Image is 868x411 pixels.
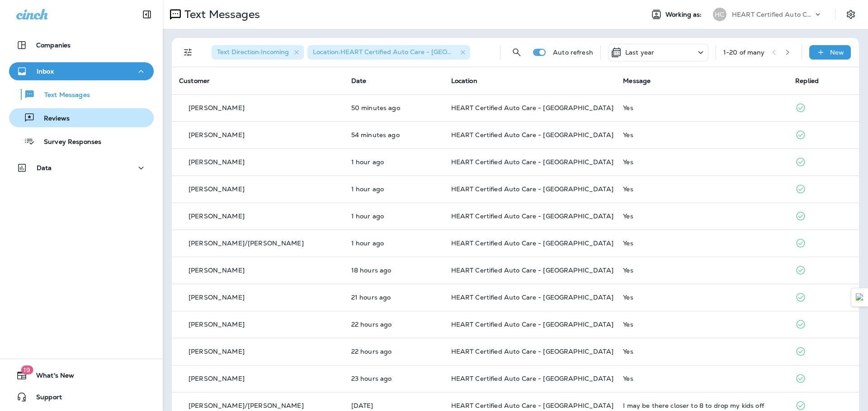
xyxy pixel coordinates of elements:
div: 1 - 20 of many [723,49,765,56]
p: Inbox [37,68,54,75]
p: Text Messages [35,91,90,100]
div: Yes [623,212,781,220]
span: HEART Certified Auto Care - [GEOGRAPHIC_DATA] [451,158,613,166]
span: HEART Certified Auto Care - [GEOGRAPHIC_DATA] [451,239,613,247]
img: Detect Auto [856,293,864,301]
span: Customer [179,77,210,85]
p: New [830,49,844,56]
p: [PERSON_NAME] [189,185,245,193]
div: I may be there closer to 8 to drop my kids off [623,402,781,409]
span: HEART Certified Auto Care - [GEOGRAPHIC_DATA] [451,402,613,410]
span: Location [451,77,477,85]
p: [PERSON_NAME] [189,104,245,111]
p: Data [37,164,52,171]
button: Support [9,388,154,406]
div: Yes [623,348,781,355]
button: Collapse Sidebar [134,5,160,23]
div: Yes [623,321,781,328]
p: Text Messages [181,8,260,21]
span: HEART Certified Auto Care - [GEOGRAPHIC_DATA] [451,320,613,328]
p: [PERSON_NAME] [189,375,245,382]
p: Sep 8, 2025 09:36 AM [351,402,437,409]
div: Yes [623,185,781,193]
div: Yes [623,294,781,301]
p: [PERSON_NAME]/[PERSON_NAME] [189,402,304,409]
span: HEART Certified Auto Care - [GEOGRAPHIC_DATA] [451,212,613,220]
p: Last year [625,49,654,56]
p: [PERSON_NAME]/[PERSON_NAME] [189,240,304,247]
p: Sep 9, 2025 09:05 AM [351,158,437,166]
button: Survey Responses [9,132,154,151]
div: Yes [623,131,781,139]
button: Filters [179,43,197,61]
p: Sep 9, 2025 09:03 AM [351,185,437,193]
span: HEART Certified Auto Care - [GEOGRAPHIC_DATA] [451,185,613,193]
p: Survey Responses [35,138,101,147]
div: Yes [623,104,781,111]
button: Search Messages [508,43,526,61]
button: Text Messages [9,85,154,104]
span: Support [27,393,62,404]
span: HEART Certified Auto Care - [GEOGRAPHIC_DATA] [451,131,613,139]
p: Sep 8, 2025 11:39 AM [351,348,437,355]
span: HEART Certified Auto Care - [GEOGRAPHIC_DATA] [451,104,613,112]
span: Text Direction : Incoming [217,48,289,56]
p: HEART Certified Auto Care [732,11,813,18]
button: Reviews [9,108,154,127]
button: Data [9,159,154,177]
button: Inbox [9,62,154,80]
p: [PERSON_NAME] [189,267,245,274]
p: Sep 8, 2025 12:50 PM [351,294,437,301]
p: Sep 8, 2025 12:05 PM [351,321,437,328]
p: Companies [36,42,71,49]
span: 19 [21,365,33,374]
p: Reviews [35,115,70,123]
p: Sep 8, 2025 03:47 PM [351,267,437,274]
p: Sep 9, 2025 09:15 AM [351,104,437,111]
p: Sep 9, 2025 09:03 AM [351,212,437,220]
p: [PERSON_NAME] [189,212,245,220]
span: HEART Certified Auto Care - [GEOGRAPHIC_DATA] [451,266,613,274]
p: Sep 8, 2025 11:01 AM [351,375,437,382]
span: HEART Certified Auto Care - [GEOGRAPHIC_DATA] [451,347,613,356]
span: What's New [27,372,74,383]
p: [PERSON_NAME] [189,321,245,328]
span: HEART Certified Auto Care - [GEOGRAPHIC_DATA] [451,374,613,383]
p: [PERSON_NAME] [189,131,245,139]
span: Location : HEART Certified Auto Care - [GEOGRAPHIC_DATA] [313,48,500,56]
p: Auto refresh [553,49,593,56]
div: Yes [623,158,781,166]
p: Sep 9, 2025 09:02 AM [351,240,437,247]
div: Text Direction:Incoming [212,45,304,60]
span: Replied [795,77,819,85]
button: Companies [9,36,154,54]
span: HEART Certified Auto Care - [GEOGRAPHIC_DATA] [451,293,613,301]
p: [PERSON_NAME] [189,348,245,355]
div: Yes [623,375,781,382]
div: Yes [623,240,781,247]
p: [PERSON_NAME] [189,158,245,166]
span: Date [351,77,367,85]
span: Working as: [665,11,704,18]
div: Location:HEART Certified Auto Care - [GEOGRAPHIC_DATA] [307,45,470,60]
span: Message [623,77,651,85]
div: Yes [623,267,781,274]
button: 19What's New [9,366,154,384]
div: HC [713,8,726,21]
p: Sep 9, 2025 09:11 AM [351,131,437,139]
button: Settings [843,6,859,23]
p: [PERSON_NAME] [189,294,245,301]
